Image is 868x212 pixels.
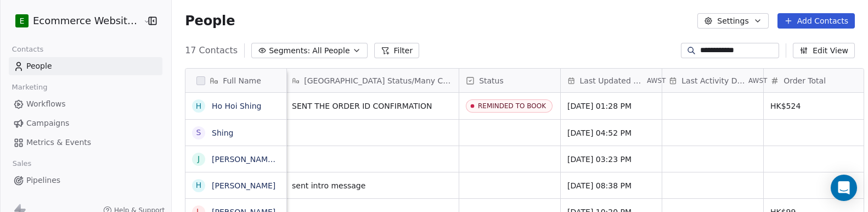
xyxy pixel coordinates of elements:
span: Metrics & Events [26,137,91,148]
span: [DATE] 04:52 PM [567,127,655,138]
span: [DATE] 03:23 PM [567,154,655,165]
a: Workflows [9,95,162,113]
span: Full Name [223,75,261,86]
a: Shing [212,129,233,137]
div: Last Updated DateAWST [561,69,662,92]
a: Ho Hoi Shing [212,102,261,110]
span: Last Activity Date [681,75,746,86]
span: Status [479,75,504,86]
div: Open Intercom Messenger [831,175,857,201]
span: AWST [647,76,666,85]
span: [DATE] 01:28 PM [567,101,655,111]
button: EEcommerce Website Builder [13,12,136,30]
span: People [26,60,52,72]
a: Pipelines [9,171,162,189]
button: Edit View [793,43,855,58]
div: Order Total [764,69,865,92]
button: Add Contacts [777,13,855,29]
span: AWST [748,76,768,85]
span: Last Updated Date [580,75,645,86]
div: Status [459,69,560,92]
div: S [196,127,201,138]
div: [GEOGRAPHIC_DATA] Status/Many Contacts [285,69,459,92]
span: [DATE] 08:38 PM [567,180,655,191]
span: E [20,15,25,26]
span: Order Total [784,75,826,86]
span: 17 Contacts [185,44,238,57]
span: Pipelines [26,175,60,186]
div: J [198,153,200,165]
span: HK$524 [770,101,858,111]
div: H [196,101,202,112]
span: Marketing [7,79,52,96]
div: Full Name [185,69,286,92]
button: Filter [374,43,420,58]
span: Segments: [269,45,310,57]
span: Contacts [7,41,48,58]
span: Sales [8,155,36,172]
span: People [185,13,235,29]
a: Campaigns [9,114,162,132]
a: [PERSON_NAME] [212,181,275,190]
span: SENT THE ORDER ID CONFIRMATION [292,101,452,111]
a: [PERSON_NAME] [PERSON_NAME] [212,155,342,164]
a: Metrics & Events [9,133,162,152]
span: Ecommerce Website Builder [33,14,140,28]
span: sent intro message [292,180,452,191]
span: Campaigns [26,118,69,129]
div: Last Activity DateAWST [662,69,763,92]
a: People [9,57,162,75]
span: [GEOGRAPHIC_DATA] Status/Many Contacts [304,75,452,86]
div: REMINDED TO BOOK [478,102,546,110]
span: All People [312,45,350,57]
span: Workflows [26,98,66,110]
button: Settings [697,13,768,29]
div: H [196,180,202,191]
